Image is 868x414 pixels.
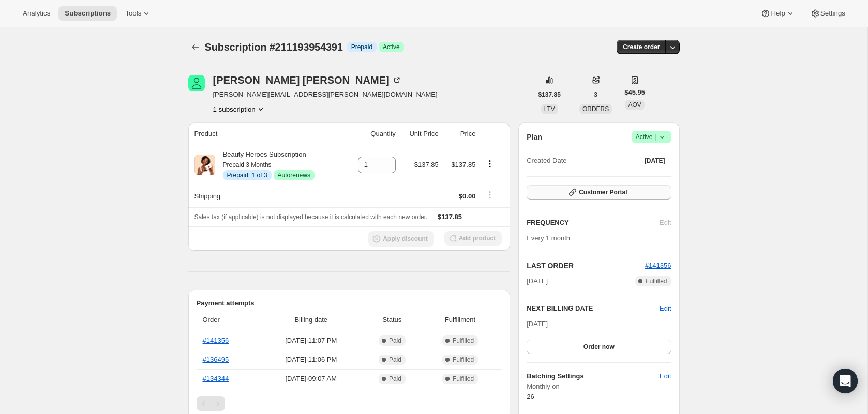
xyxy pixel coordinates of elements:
button: Tools [119,6,158,21]
span: Fulfilled [453,336,474,345]
button: Settings [804,6,851,21]
th: Shipping [188,185,346,207]
span: ORDERS [582,105,609,113]
span: [PERSON_NAME][EMAIL_ADDRESS][PERSON_NAME][DOMAIN_NAME] [213,89,438,100]
span: [DATE] · 11:06 PM [263,355,360,365]
a: #141356 [645,262,671,269]
button: $137.85 [532,87,567,102]
span: Subscription #211193954391 [205,41,343,53]
button: Product actions [482,158,498,170]
button: Edit [653,368,677,385]
span: $137.85 [538,90,561,99]
h6: Batching Settings [527,371,660,381]
a: #141356 [203,336,229,344]
a: #134344 [203,375,229,382]
span: Subscriptions [65,9,111,18]
th: Order [197,309,260,331]
span: Paid [389,336,401,345]
button: Edit [660,303,671,314]
nav: Pagination [197,396,502,411]
span: [DATE] [527,276,548,286]
h2: Plan [527,132,542,142]
div: Open Intercom Messenger [833,369,858,393]
img: product img [194,155,215,175]
span: Fulfillment [425,315,496,325]
h2: FREQUENCY [527,218,660,228]
span: Paid [389,356,401,364]
span: Prepaid [351,43,372,51]
button: Subscriptions [188,40,203,54]
span: Billing date [263,315,360,325]
button: Analytics [17,6,56,21]
span: Every 1 month [527,234,570,242]
button: Help [754,6,801,21]
h2: Payment attempts [197,298,502,309]
th: Product [188,122,346,145]
span: Monthly on [527,381,671,392]
span: Lisa Becker [188,75,205,91]
th: Price [442,122,479,145]
span: Fulfilled [646,277,667,285]
span: [DATE] [527,320,548,328]
span: Order now [583,343,615,351]
span: LTV [544,105,555,113]
button: Product actions [213,104,266,114]
span: AOV [628,101,641,109]
span: $0.00 [459,192,476,200]
button: Create order [617,40,666,54]
small: Prepaid 3 Months [223,161,272,168]
div: [PERSON_NAME] [PERSON_NAME] [213,75,402,85]
span: Edit [660,371,671,381]
span: [DATE] · 11:07 PM [263,335,360,346]
span: Fulfilled [453,375,474,383]
th: Quantity [346,122,399,145]
span: | [655,133,656,141]
button: [DATE] [638,154,671,168]
button: Shipping actions [482,189,498,201]
span: $45.95 [624,87,645,98]
span: Create order [623,43,660,51]
span: Customer Portal [579,188,627,196]
h2: LAST ORDER [527,260,645,271]
button: Customer Portal [527,185,671,200]
span: Settings [820,9,845,18]
span: Help [771,9,785,18]
span: Paid [389,375,401,383]
span: Active [383,43,400,51]
span: Created Date [527,156,566,166]
span: Sales tax (if applicable) is not displayed because it is calculated with each new order. [194,213,428,221]
span: 3 [594,90,597,99]
a: #136495 [203,356,229,363]
button: 3 [588,87,604,102]
span: Tools [125,9,141,18]
h2: NEXT BILLING DATE [527,303,660,314]
span: Prepaid: 1 of 3 [227,171,267,179]
span: Active [636,132,667,142]
div: Beauty Heroes Subscription [215,149,315,180]
span: Fulfilled [453,356,474,364]
span: Status [366,315,418,325]
span: $137.85 [438,213,462,221]
span: $137.85 [451,161,475,168]
span: [DATE] · 09:07 AM [263,374,360,384]
th: Unit Price [399,122,442,145]
span: [DATE] [645,157,665,165]
button: Order now [527,340,671,354]
button: Subscriptions [58,6,117,21]
span: Autorenews [278,171,310,179]
button: #141356 [645,260,671,271]
span: 26 [527,393,534,401]
span: Analytics [23,9,50,18]
span: $137.85 [414,161,439,168]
